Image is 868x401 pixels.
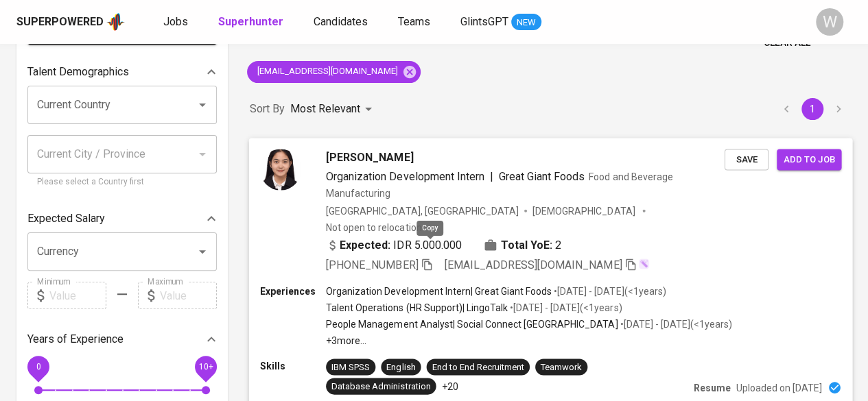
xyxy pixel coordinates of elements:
div: Expected Salary [27,205,217,232]
a: GlintsGPT NEW [460,14,541,31]
p: • [DATE] - [DATE] ( <1 years ) [618,317,731,331]
p: Talent Demographics [27,64,129,80]
span: [EMAIL_ADDRESS][DOMAIN_NAME] [247,65,406,78]
button: Open [193,242,212,261]
span: Organization Development Intern [326,169,484,182]
a: Superpoweredapp logo [16,12,125,32]
div: [GEOGRAPHIC_DATA], [GEOGRAPHIC_DATA] [326,204,519,217]
p: Experiences [260,284,326,298]
span: Teams [398,15,430,28]
div: Most Relevant [290,97,377,122]
p: • [DATE] - [DATE] ( <1 years ) [508,301,622,315]
b: Total YoE: [501,236,552,253]
div: Years of Experience [27,326,217,353]
span: Jobs [163,15,188,28]
input: Value [160,282,217,309]
p: Uploaded on [DATE] [736,380,822,394]
a: Teams [398,14,433,31]
div: W [816,8,843,36]
input: Value [49,282,106,309]
span: 2 [555,236,561,253]
button: Add to job [777,149,841,170]
nav: pagination navigation [773,98,852,120]
p: Resume [694,380,731,394]
span: [DEMOGRAPHIC_DATA] [532,204,637,217]
span: [EMAIL_ADDRESS][DOMAIN_NAME] [445,258,622,271]
p: Please select a Country first [37,175,207,189]
p: • [DATE] - [DATE] ( <1 years ) [552,284,666,298]
p: Organization Development Intern | Great Giant Foods [326,284,552,298]
p: Sort By [250,101,285,117]
div: Teamwork [541,361,582,374]
p: Years of Experience [27,331,124,348]
b: Superhunter [218,15,283,28]
div: IBM SPSS [331,361,370,374]
p: Expected Salary [27,210,105,227]
button: page 1 [801,98,823,120]
span: [PHONE_NUMBER] [326,258,418,271]
div: [EMAIL_ADDRESS][DOMAIN_NAME] [247,61,421,83]
div: Database Administration [331,380,430,393]
span: Add to job [784,151,834,167]
p: People Management Analyst | Social Connect [GEOGRAPHIC_DATA] [326,317,618,331]
span: 10+ [198,362,213,372]
p: Talent Operations (HR Support) | LingoTalk [326,301,508,315]
div: English [386,361,415,374]
span: Great Giant Foods [499,169,585,182]
span: 0 [36,362,40,372]
span: Food and Beverage Manufacturing [326,171,673,198]
span: [PERSON_NAME] [326,149,413,165]
p: Skills [260,359,326,372]
div: Talent Demographics [27,58,217,86]
img: app logo [106,12,125,32]
a: Jobs [163,14,191,31]
b: Expected: [340,236,390,253]
span: GlintsGPT [460,15,508,28]
button: Open [193,95,212,114]
span: Candidates [314,15,368,28]
p: Not open to relocation [326,220,421,234]
img: magic_wand.svg [638,258,649,269]
button: Save [725,149,769,170]
a: Candidates [314,14,371,31]
span: Save [731,151,762,167]
div: IDR 5.000.000 [326,236,462,253]
p: +3 more ... [326,334,732,348]
p: +20 [442,379,458,393]
span: NEW [511,16,541,29]
a: Superhunter [218,14,286,31]
div: Superpowered [16,14,104,30]
img: 3fda0450a9f0c1181d4d2439c6b5019c.jpg [260,149,301,190]
span: | [490,168,493,184]
p: Most Relevant [290,101,360,117]
div: End to End Recruitment [432,361,524,374]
